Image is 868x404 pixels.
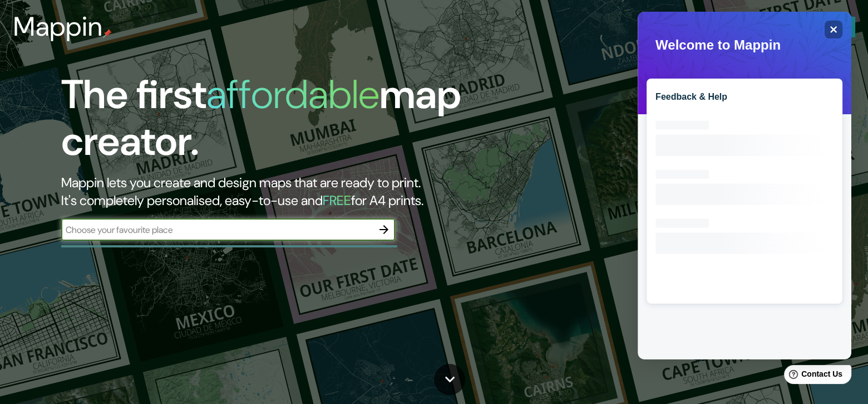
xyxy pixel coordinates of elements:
[61,71,495,174] h1: The first map creator.
[61,223,373,236] input: Choose your favourite place
[638,12,851,359] iframe: Help widget
[103,29,112,38] img: mappin-pin
[769,361,856,392] iframe: Help widget launcher
[206,69,379,120] h1: affordable
[323,192,351,209] h5: FREE
[13,11,103,42] h3: Mappin
[61,174,495,210] h2: Mappin lets you create and design maps that are ready to print. It's completely personalised, eas...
